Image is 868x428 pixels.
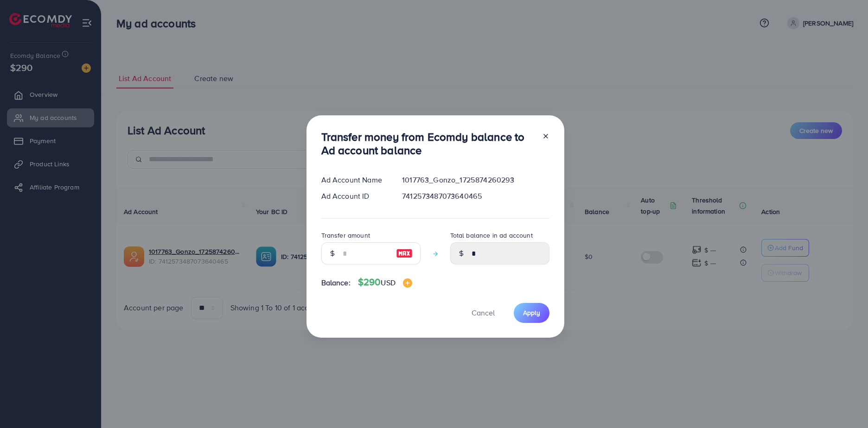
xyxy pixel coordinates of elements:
div: Ad Account Name [314,175,395,185]
span: Balance: [321,277,351,288]
iframe: Chat [829,386,861,421]
div: 1017763_Gonzo_1725874260293 [395,175,556,185]
button: Cancel [460,303,506,323]
img: image [403,278,412,288]
label: Total balance in ad account [450,231,533,240]
span: Apply [523,308,540,317]
span: USD [381,277,395,288]
h4: $290 [358,277,412,288]
span: Cancel [472,308,495,318]
div: 7412573487073640465 [395,191,556,201]
h3: Transfer money from Ecomdy balance to Ad account balance [321,130,535,157]
img: image [396,248,413,259]
label: Transfer amount [321,231,370,240]
button: Apply [514,303,549,323]
div: Ad Account ID [314,191,395,201]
